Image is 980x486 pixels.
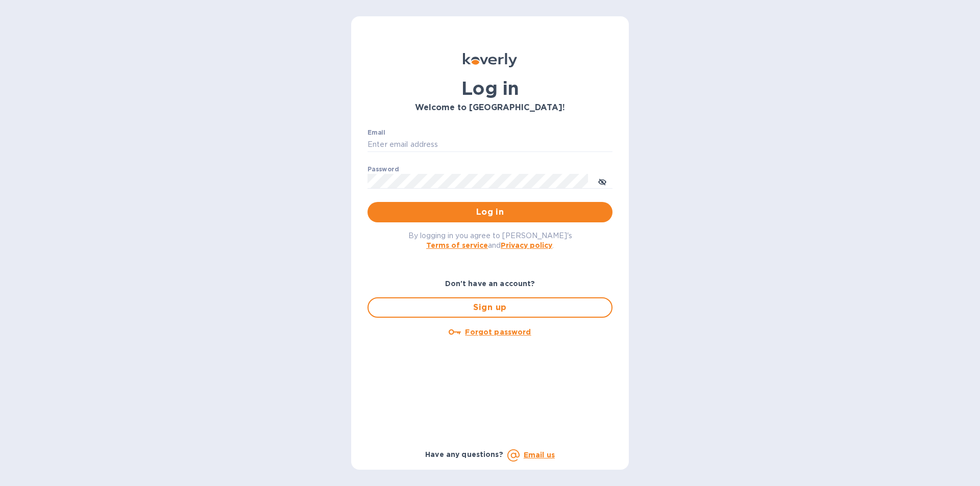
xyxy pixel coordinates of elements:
[426,241,488,249] a: Terms of service
[408,232,572,249] span: By logging in you agree to [PERSON_NAME]'s and .
[501,241,552,249] a: Privacy policy
[377,301,603,314] span: Sign up
[367,137,612,152] input: Enter email address
[524,451,555,459] a: Email us
[367,78,612,99] h1: Log in
[592,171,612,191] button: toggle password visibility
[425,450,503,458] b: Have any questions?
[367,202,612,222] button: Log in
[465,328,531,336] u: Forgot password
[445,279,535,288] b: Don't have an account?
[367,297,612,318] button: Sign up
[367,130,385,136] label: Email
[367,103,612,113] h3: Welcome to [GEOGRAPHIC_DATA]!
[376,206,604,218] span: Log in
[367,166,399,172] label: Password
[463,53,517,67] img: Koverly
